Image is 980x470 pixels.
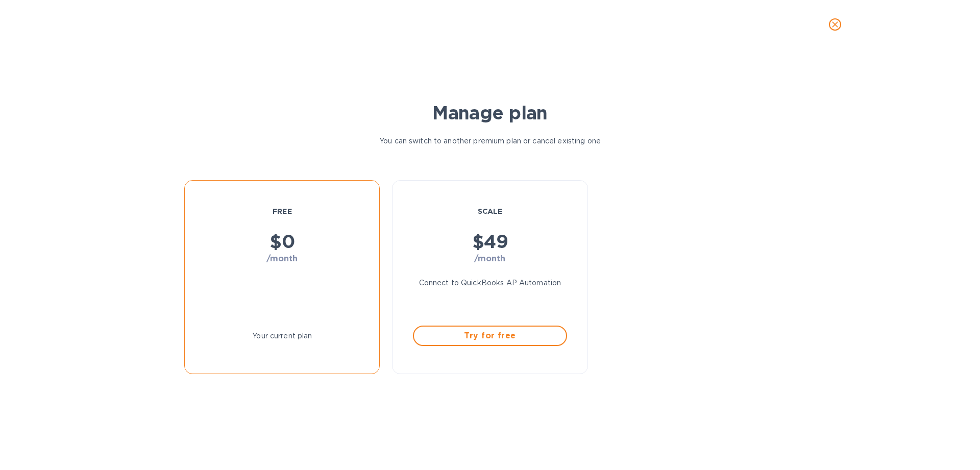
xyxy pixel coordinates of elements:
[413,206,567,216] p: SCALE
[205,231,359,252] h1: $ 0
[413,231,567,252] h1: $ 49
[413,254,567,264] h3: /month
[205,206,359,216] p: FREE
[432,102,548,123] h1: Manage plan
[205,254,359,264] h3: /month
[379,136,601,146] p: You can switch to another premium plan or cancel existing one
[422,330,557,342] span: Try for free
[205,331,359,341] p: Your current plan
[413,278,567,288] p: Connect to QuickBooks AP Automation
[413,326,567,346] button: Try for free
[823,12,847,37] button: close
